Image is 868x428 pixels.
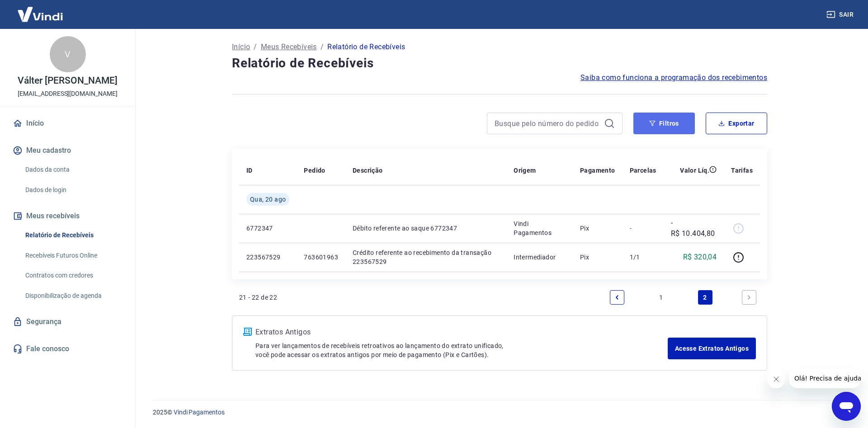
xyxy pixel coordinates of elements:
[50,36,86,72] div: V
[610,290,624,305] a: Previous page
[580,166,615,175] p: Pagamento
[353,224,499,233] p: Débito referente ao saque 6772347
[580,72,767,83] a: Saiba como funciona a programação dos recebimentos
[239,293,277,302] p: 21 - 22 de 22
[698,290,712,305] a: Page 2 is your current page
[246,253,289,262] p: 223567529
[246,224,289,233] p: 6772347
[683,252,717,263] p: R$ 320,04
[255,327,668,338] p: Extratos Antigos
[606,287,760,308] ul: Pagination
[11,339,124,359] a: Fale conosco
[22,181,124,199] a: Dados de login
[22,246,124,265] a: Recebíveis Futuros Online
[680,166,709,175] p: Valor Líq.
[706,113,767,134] button: Exportar
[22,226,124,245] a: Relatório de Recebíveis
[5,6,76,14] span: Olá! Precisa de ajuda?
[580,253,615,262] p: Pix
[321,42,324,52] p: /
[353,248,499,266] p: Crédito referente ao recebimento da transação 223567529
[22,287,124,305] a: Disponibilização de agenda
[11,0,70,28] img: Vindi
[11,141,124,160] button: Meu cadastro
[243,328,252,336] img: ícone
[22,266,124,285] a: Contratos com credores
[832,392,861,421] iframe: Botão para abrir a janela de mensagens
[304,253,338,262] p: 763601963
[767,370,785,388] iframe: Fechar mensagem
[11,206,124,226] button: Meus recebíveis
[742,290,756,305] a: Next page
[250,195,286,204] span: Qua, 20 ago
[514,253,566,262] p: Intermediador
[18,89,118,99] p: [EMAIL_ADDRESS][DOMAIN_NAME]
[255,341,668,359] p: Para ver lançamentos de recebíveis retroativos ao lançamento do extrato unificado, você pode aces...
[668,338,756,359] a: Acesse Extratos Antigos
[254,42,257,52] p: /
[495,117,600,130] input: Busque pelo número do pedido
[514,219,566,237] p: Vindi Pagamentos
[514,166,536,175] p: Origem
[731,166,753,175] p: Tarifas
[633,113,695,134] button: Filtros
[789,368,861,388] iframe: Mensagem da empresa
[261,42,317,52] a: Meus Recebíveis
[630,253,656,262] p: 1/1
[153,408,846,417] p: 2025 ©
[22,160,124,179] a: Dados da conta
[174,409,225,416] a: Vindi Pagamentos
[304,166,325,175] p: Pedido
[246,166,253,175] p: ID
[232,54,767,72] h4: Relatório de Recebíveis
[671,217,717,239] p: -R$ 10.404,80
[654,290,668,305] a: Page 1
[353,166,383,175] p: Descrição
[580,224,615,233] p: Pix
[825,6,857,23] button: Sair
[11,312,124,332] a: Segurança
[630,166,656,175] p: Parcelas
[327,42,405,52] p: Relatório de Recebíveis
[18,76,117,85] p: Válter [PERSON_NAME]
[630,224,656,233] p: -
[11,113,124,133] a: Início
[232,42,250,52] a: Início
